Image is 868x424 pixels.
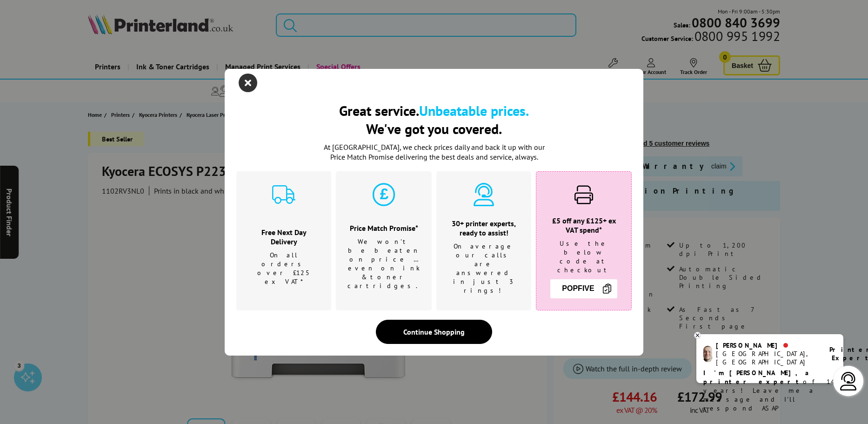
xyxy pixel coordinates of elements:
p: Use the below code at checkout [548,239,620,275]
div: Continue Shopping [376,320,492,344]
img: expert-cyan.svg [472,183,495,206]
h3: Free Next Day Delivery [248,228,320,246]
p: On all orders over £125 ex VAT* [248,251,320,286]
p: We won't be beaten on price …even on ink & toner cartridges. [347,237,420,290]
div: [GEOGRAPHIC_DATA], [GEOGRAPHIC_DATA] [716,350,818,366]
img: Copy Icon [601,283,613,294]
p: of 14 years! Leave me a message and I'll respond ASAP [703,369,836,413]
p: At [GEOGRAPHIC_DATA], we check prices daily and back it up with our Price Match Promise deliverin... [318,142,550,162]
h2: Great service. We've got you covered. [236,101,632,138]
h3: £5 off any £125+ ex VAT spend* [548,216,620,235]
img: user-headset-light.svg [839,372,858,390]
button: close modal [241,76,255,90]
img: price-promise-cyan.svg [372,183,395,206]
h3: 30+ printer experts, ready to assist! [448,219,520,237]
img: delivery-cyan.svg [272,183,295,206]
p: On average our calls are answered in just 3 rings! [448,242,520,295]
h3: Price Match Promise* [347,223,420,233]
img: ashley-livechat.png [703,346,712,362]
div: [PERSON_NAME] [716,341,818,350]
b: Unbeatable prices. [419,101,529,120]
b: I'm [PERSON_NAME], a printer expert [703,369,812,386]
